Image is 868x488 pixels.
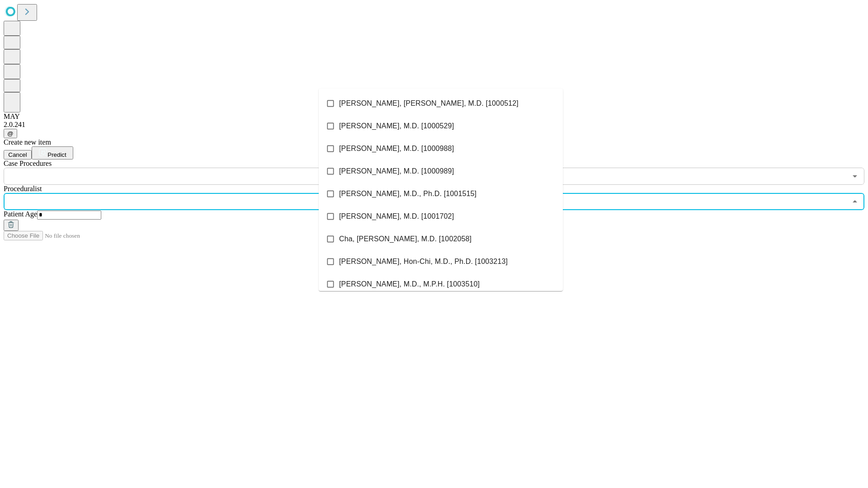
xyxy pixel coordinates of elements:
[47,151,66,158] span: Predict
[339,121,454,131] span: [PERSON_NAME], M.D. [1000529]
[4,129,17,138] button: @
[339,143,454,154] span: [PERSON_NAME], M.D. [1000988]
[339,98,519,109] span: [PERSON_NAME], [PERSON_NAME], M.D. [1000512]
[4,113,864,121] div: MAY
[339,256,508,267] span: [PERSON_NAME], Hon-Chi, M.D., Ph.D. [1003213]
[32,146,73,160] button: Predict
[4,185,42,192] span: Proceduralist
[4,138,51,146] span: Create new item
[4,121,864,129] div: 2.0.241
[849,170,861,183] button: Open
[8,151,27,158] span: Cancel
[849,195,861,208] button: Close
[7,130,14,137] span: @
[339,211,454,222] span: [PERSON_NAME], M.D. [1001702]
[339,166,454,177] span: [PERSON_NAME], M.D. [1000989]
[339,188,476,199] span: [PERSON_NAME], M.D., Ph.D. [1001515]
[4,210,37,218] span: Patient Age
[4,150,32,160] button: Cancel
[339,234,472,244] span: Cha, [PERSON_NAME], M.D. [1002058]
[339,279,480,290] span: [PERSON_NAME], M.D., M.P.H. [1003510]
[4,160,52,167] span: Scheduled Procedure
